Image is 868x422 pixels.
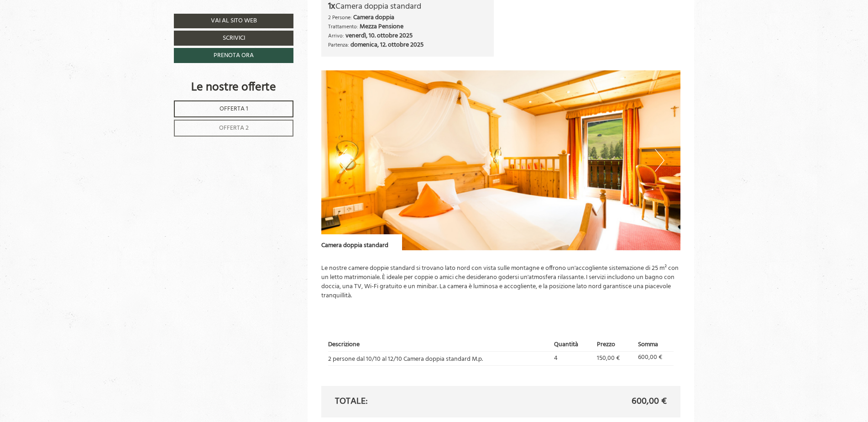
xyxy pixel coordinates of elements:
[594,339,635,351] th: Prezzo
[174,79,293,96] div: Le nostre offerte
[328,339,551,351] th: Descrizione
[328,41,349,49] small: Partenza:
[174,14,293,28] a: Vai al sito web
[360,21,403,32] b: Mezza Pensione
[632,395,667,408] span: 600,00 €
[328,32,344,40] small: Arrivo:
[321,234,402,250] div: Camera doppia standard
[353,12,394,23] b: Camera doppia
[350,40,424,50] b: domenica, 12. ottobre 2025
[321,264,681,301] p: Le nostre camere doppie standard si trovano lato nord con vista sulle montagne e offrono un'accog...
[635,351,674,365] td: 600,00 €
[174,48,293,63] a: Prenota ora
[328,22,358,31] small: Trattamento:
[328,395,501,408] div: Totale:
[597,353,620,364] span: 150,00 €
[174,31,293,46] a: Scrivici
[551,351,594,365] td: 4
[219,123,249,133] span: Offerta 2
[345,31,413,41] b: venerdì, 10. ottobre 2025
[551,339,594,351] th: Quantità
[321,70,681,250] img: image
[655,149,664,172] button: Next
[328,13,352,22] small: 2 Persone:
[337,149,347,172] button: Previous
[635,339,674,351] th: Somma
[328,351,551,365] td: 2 persone dal 10/10 al 12/10 Camera doppia standard M.p.
[220,104,248,114] span: Offerta 1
